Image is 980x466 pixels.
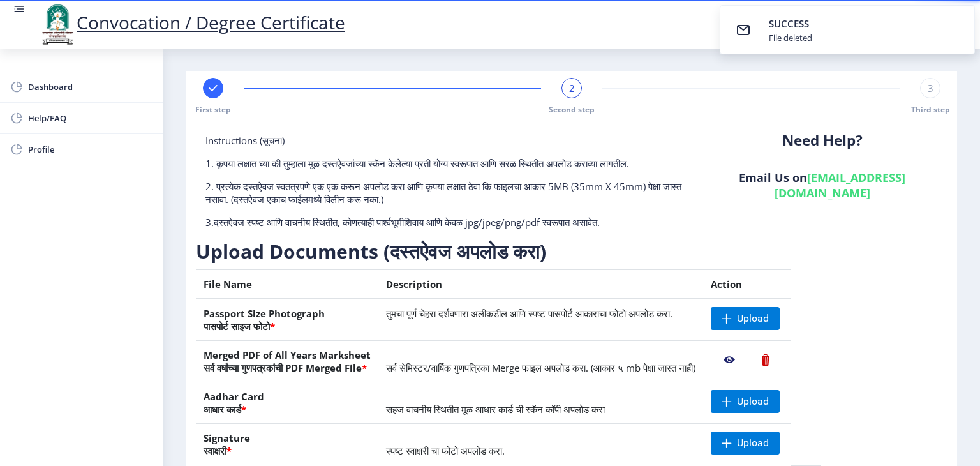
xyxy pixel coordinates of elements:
b: Need Help? [782,130,863,150]
h6: Email Us on [706,170,938,200]
span: Dashboard [28,79,153,94]
span: Help/FAQ [28,110,153,126]
div: File deleted [769,32,812,43]
p: 1. कृपया लक्षात घ्या की तुम्हाला मूळ दस्तऐवजांच्या स्कॅन केलेल्या प्रती योग्य स्वरूपात आणि सरळ स्... [205,157,687,170]
a: Convocation / Degree Certificate [38,10,345,34]
th: Merged PDF of All Years Marksheet सर्व वर्षांच्या गुणपत्रकांची PDF Merged File [196,341,378,382]
span: First step [195,104,231,115]
span: Upload [737,437,769,449]
span: सर्व सेमिस्टर/वार्षिक गुणपत्रिका Merge फाइल अपलोड करा. (आकार ५ mb पेक्षा जास्त नाही) [386,361,695,374]
span: Profile [28,142,153,157]
th: Action [703,270,791,299]
th: Signature स्वाक्षरी [196,424,378,465]
img: logo [38,3,77,46]
span: Upload [737,395,769,408]
span: Third step [911,104,950,115]
span: Instructions (सूचना) [205,134,285,147]
h3: Upload Documents (दस्तऐवज अपलोड करा) [196,239,821,264]
p: 3.दस्तऐवज स्पष्ट आणि वाचनीय स्थितीत, कोणत्याही पार्श्वभूमीशिवाय आणि केवळ jpg/jpeg/png/pdf स्वरूपा... [205,216,687,229]
a: [EMAIL_ADDRESS][DOMAIN_NAME] [775,170,906,200]
span: सहज वाचनीय स्थितीत मूळ आधार कार्ड ची स्कॅन कॉपी अपलोड करा [386,403,605,416]
th: Aadhar Card आधार कार्ड [196,382,378,424]
span: 2 [569,82,575,94]
nb-action: View File [711,349,748,372]
nb-action: Delete File [748,349,783,372]
p: 2. प्रत्येक दस्तऐवज स्वतंत्रपणे एक एक करून अपलोड करा आणि कृपया लक्षात ठेवा कि फाइलचा आकार 5MB (35... [205,180,687,206]
th: Description [378,270,703,299]
span: Upload [737,312,769,325]
th: File Name [196,270,378,299]
span: 3 [928,82,933,94]
span: Second step [549,104,595,115]
span: SUCCESS [769,17,809,30]
td: तुमचा पूर्ण चेहरा दर्शवणारा अलीकडील आणि स्पष्ट पासपोर्ट आकाराचा फोटो अपलोड करा. [378,299,703,341]
th: Passport Size Photograph पासपोर्ट साइज फोटो [196,299,378,341]
span: स्पष्ट स्वाक्षरी चा फोटो अपलोड करा. [386,444,505,457]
